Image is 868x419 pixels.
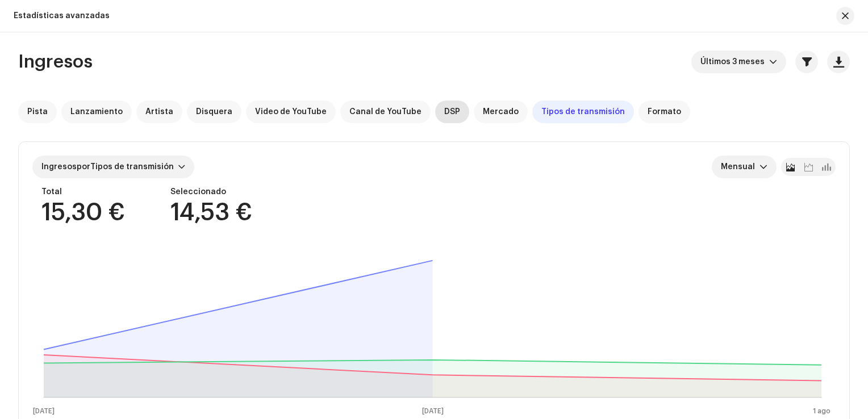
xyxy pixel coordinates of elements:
[349,107,422,116] span: Canal de YouTube
[196,107,232,116] span: Disquera
[759,156,767,178] div: dropdown trigger
[721,156,759,178] span: Mensual
[422,408,444,415] text: [DATE]
[769,51,777,73] div: dropdown trigger
[444,107,460,116] span: DSP
[255,107,327,116] span: Video de YouTube
[170,187,252,196] div: Seleccionado
[483,107,519,116] span: Mercado
[813,408,831,414] text: 1 ago
[700,51,769,73] span: Últimos 3 meses
[541,107,625,116] span: Tipos de transmisión
[648,107,681,116] span: Formato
